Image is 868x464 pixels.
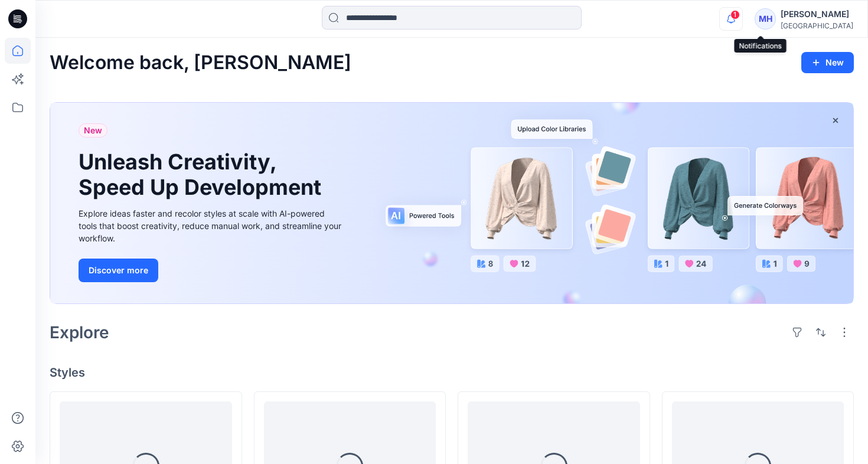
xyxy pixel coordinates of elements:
[79,259,344,282] a: Discover more
[79,149,327,200] h1: Unleash Creativity, Speed Up Development
[79,259,158,282] button: Discover more
[50,323,109,342] h2: Explore
[755,8,776,30] div: MH
[781,21,853,30] div: [GEOGRAPHIC_DATA]
[730,10,740,19] span: 1
[84,123,102,138] span: New
[79,207,344,244] div: Explore ideas faster and recolor styles at scale with AI-powered tools that boost creativity, red...
[801,52,854,73] button: New
[781,7,853,21] div: [PERSON_NAME]
[50,52,351,74] h2: Welcome back, [PERSON_NAME]
[50,365,854,380] h4: Styles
